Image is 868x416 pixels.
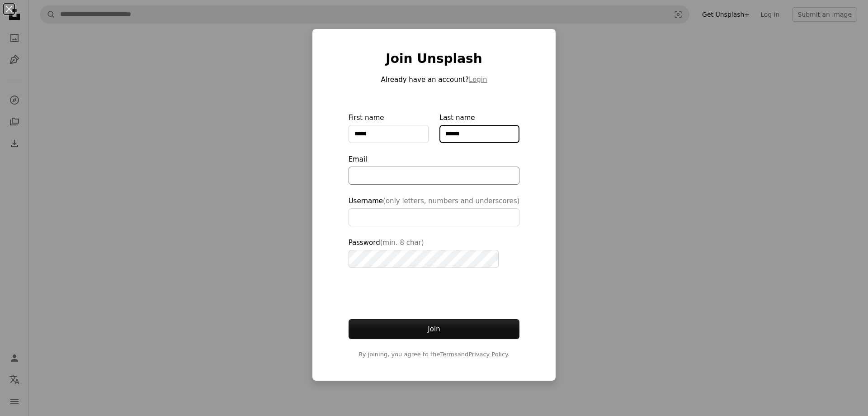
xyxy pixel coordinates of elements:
[349,125,429,143] input: First name
[349,154,520,185] label: Email
[349,196,520,226] label: Username
[349,250,499,268] input: Password(min. 8 char)
[469,74,487,85] button: Login
[349,51,520,67] h1: Join Unsplash
[439,112,519,143] label: Last name
[383,197,519,205] span: (only letters, numbers and underscores)
[440,351,457,358] a: Terms
[349,167,520,185] input: Email
[380,239,424,247] span: (min. 8 char)
[349,112,429,143] label: First name
[439,125,519,143] input: Last name
[349,319,520,339] button: Join
[468,351,508,358] a: Privacy Policy
[349,208,520,226] input: Username(only letters, numbers and underscores)
[349,237,520,268] label: Password
[349,74,520,85] p: Already have an account?
[349,350,520,359] span: By joining, you agree to the and .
